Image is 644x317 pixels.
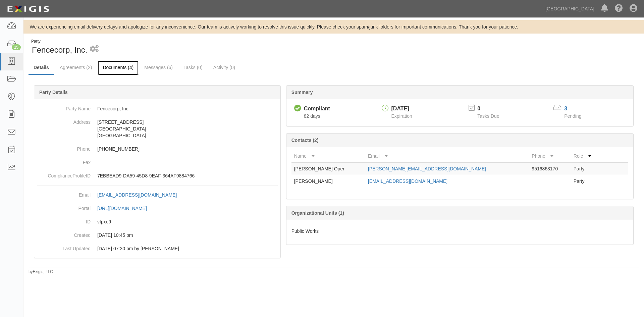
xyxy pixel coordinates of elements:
dt: Last Updated [37,242,91,252]
th: Role [571,150,601,162]
dd: 06/04/2025 07:30 pm by Alma Sandoval [37,242,278,255]
td: [PERSON_NAME] Oper [291,162,365,175]
b: Organizational Units (1) [291,210,344,216]
span: Tasks Due [477,113,499,119]
i: Compliant [294,105,301,112]
dt: Party Name [37,102,91,112]
a: Documents (4) [98,61,139,75]
i: 1 scheduled workflow [90,46,99,53]
dd: Fencecorp, Inc. [37,102,278,115]
a: [EMAIL_ADDRESS][DOMAIN_NAME] [368,178,447,184]
div: [DATE] [391,105,412,113]
th: Email [365,150,529,162]
a: [EMAIL_ADDRESS][DOMAIN_NAME] [97,192,184,198]
b: Summary [291,90,313,95]
span: Expiration [391,113,412,119]
span: Since 06/06/2025 [304,113,320,119]
dt: Address [37,115,91,125]
dd: [PHONE_NUMBER] [37,142,278,156]
dt: Phone [37,142,91,152]
dd: [STREET_ADDRESS] [GEOGRAPHIC_DATA] [GEOGRAPHIC_DATA] [37,115,278,142]
div: Fencecorp, Inc. [29,39,329,56]
span: Public Works [291,228,319,234]
td: Party [571,162,601,175]
div: [EMAIL_ADDRESS][DOMAIN_NAME] [97,192,177,198]
span: Fencecorp, Inc. [32,45,87,54]
a: Activity (0) [208,61,240,74]
dd: vfpxe9 [37,215,278,228]
th: Name [291,150,365,162]
td: 9516863170 [529,162,571,175]
div: We are experiencing email delivery delays and apologize for any inconvenience. Our team is active... [23,23,644,30]
a: [URL][DOMAIN_NAME] [97,206,154,211]
dt: Portal [37,202,91,212]
a: Details [29,61,54,75]
a: Agreements (2) [55,61,97,74]
dt: ID [37,215,91,225]
dt: ComplianceProfileID [37,169,91,179]
dd: 08/05/2024 10:45 pm [37,228,278,242]
dt: Email [37,188,91,198]
i: Help Center - Complianz [615,5,623,13]
div: Party [31,39,87,44]
a: [PERSON_NAME][EMAIL_ADDRESS][DOMAIN_NAME] [368,166,486,171]
a: Tasks (0) [178,61,208,74]
dt: Created [37,228,91,239]
p: 7EBBEAD9-DA59-45D8-9EAF-364AF9884766 [97,172,278,179]
img: logo-5460c22ac91f19d4615b14bd174203de0afe785f0fc80cf4dbbc73dc1793850b.png [5,3,51,15]
a: Messages (6) [139,61,178,74]
a: 3 [564,106,567,111]
th: Phone [529,150,571,162]
dt: Fax [37,156,91,166]
b: Party Details [39,90,68,95]
div: Compliant [304,105,330,113]
div: 15 [12,44,21,50]
b: Contacts (2) [291,138,319,143]
span: Pending [564,113,581,119]
a: Exigis, LLC [33,269,53,274]
td: Party [571,175,601,188]
small: by [29,269,53,275]
a: [GEOGRAPHIC_DATA] [542,2,598,15]
p: 0 [477,105,507,113]
td: [PERSON_NAME] [291,175,365,188]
